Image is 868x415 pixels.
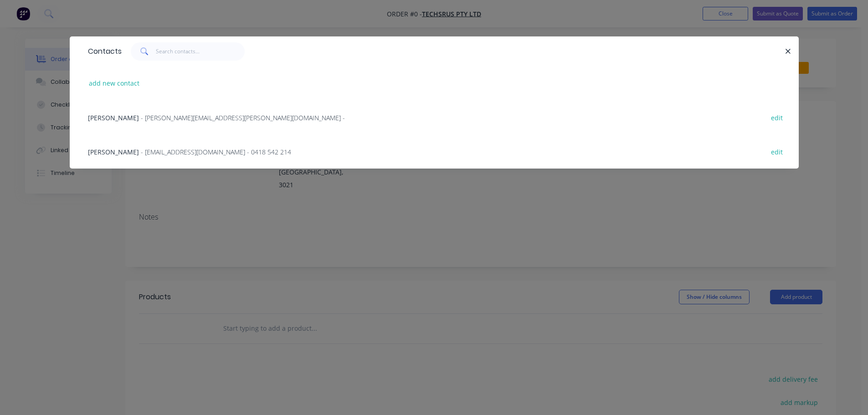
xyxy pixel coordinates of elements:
[766,111,788,123] button: edit
[88,113,139,122] span: [PERSON_NAME]
[141,148,291,156] span: - [EMAIL_ADDRESS][DOMAIN_NAME] - 0418 542 214
[88,148,139,156] span: [PERSON_NAME]
[83,37,122,66] div: Contacts
[156,42,245,61] input: Search contacts...
[141,113,345,122] span: - [PERSON_NAME][EMAIL_ADDRESS][PERSON_NAME][DOMAIN_NAME] -
[766,145,788,158] button: edit
[84,77,144,89] button: add new contact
